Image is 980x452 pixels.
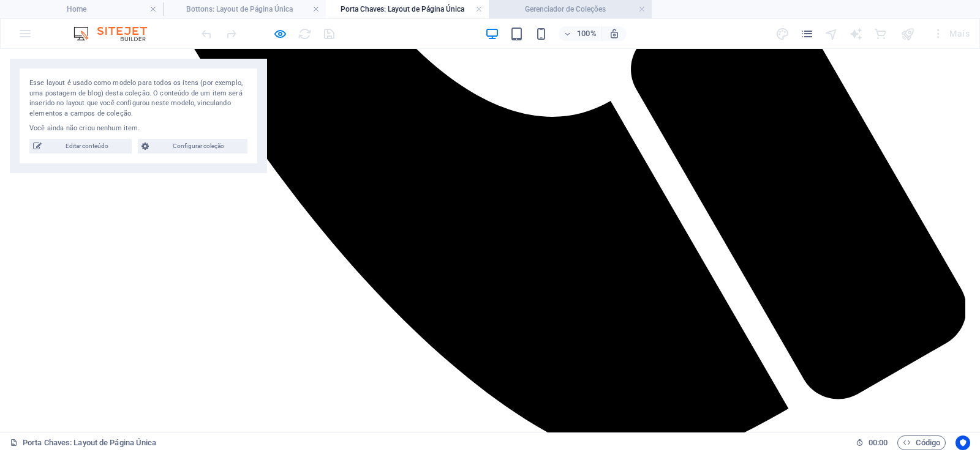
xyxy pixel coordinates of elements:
h4: Gerenciador de Coleções [489,2,652,16]
span: Configurar coleção [153,139,244,154]
span: : [877,438,879,447]
img: Editor Logo [70,26,162,41]
h6: Tempo de sessão [856,435,888,450]
button: Clique aqui para sair do modo de visualização e continuar editando [273,26,287,41]
h6: 100% [577,26,597,41]
h4: Bottons: Layout de Página Única [163,2,326,16]
button: 100% [559,26,602,41]
button: pages [800,26,815,41]
span: Editar conteúdo [45,139,128,154]
div: Você ainda não criou nenhum item. [29,124,247,134]
a: Clique para cancelar a seleção. Clique duas vezes para abrir as Páginas [10,435,156,450]
button: Editar conteúdo [29,139,132,154]
button: Código [897,435,946,450]
div: Esse layout é usado como modelo para todos os itens (por exemplo, uma postagem de blog) desta col... [29,78,247,119]
span: Código [903,435,940,450]
button: Usercentrics [956,435,970,450]
i: Páginas (Ctrl+Alt+S) [800,27,814,41]
h4: Porta Chaves: Layout de Página Única [326,2,489,16]
span: 00 00 [869,435,888,450]
button: Configurar coleção [138,139,247,154]
i: Ao redimensionar, ajusta automaticamente o nível de zoom para caber no dispositivo escolhido. [609,28,620,39]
